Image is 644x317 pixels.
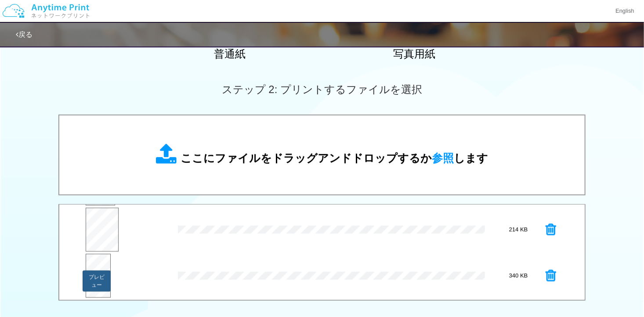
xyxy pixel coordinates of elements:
[153,48,307,60] h2: 普通紙
[432,152,454,164] span: 参照
[16,31,33,38] a: 戻る
[491,226,546,234] div: 214 KB
[181,152,488,164] span: ここにファイルをドラッグアンドドロップするか します
[337,48,491,60] h2: 写真用紙
[83,270,110,292] button: プレビュー
[222,83,422,95] span: ステップ 2: プリントするファイルを選択
[491,272,546,280] div: 340 KB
